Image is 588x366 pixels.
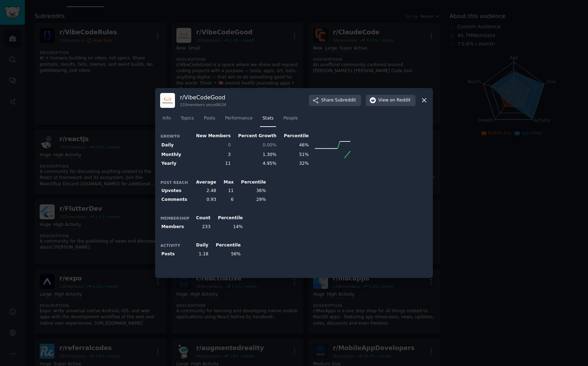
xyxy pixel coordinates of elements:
button: ShareSubreddit [309,95,361,106]
th: Percentile [210,241,242,250]
th: Daily [160,140,190,150]
th: Max [217,178,235,187]
th: Comments [160,195,190,204]
td: 1.30% [232,150,278,159]
span: Share [321,97,356,104]
td: 233 [190,222,212,231]
span: Topics [181,115,194,122]
button: Viewon Reddit [366,95,415,106]
h3: Growth [160,134,190,139]
th: Average [190,178,217,187]
td: 1.18 [190,250,210,258]
h3: r/ VibeCodeGood [180,94,226,101]
td: 3 [190,150,232,159]
th: Members [160,222,190,231]
td: 36% [235,187,267,196]
th: Percentile [278,132,310,140]
td: 29% [235,195,267,204]
th: New Members [190,132,232,140]
span: Info [163,115,171,122]
td: 14% [212,222,244,231]
span: Posts [204,115,215,122]
a: Stats [260,113,276,127]
th: Percentile [212,214,244,223]
td: 0.00% [232,140,278,150]
a: Posts [201,113,217,127]
a: Info [160,113,173,127]
th: Count [190,214,212,223]
h3: Membership [160,216,190,221]
th: Yearly [160,159,190,168]
td: 51% [278,150,310,159]
td: 6 [217,195,235,204]
th: Percentile [235,178,267,187]
td: 4.95% [232,159,278,168]
th: Percent Growth [232,132,278,140]
img: VibeCodeGood [160,93,175,108]
th: Daily [190,241,210,250]
div: 233 members since 06/24 [180,102,226,107]
td: 46% [278,140,310,150]
td: 11 [190,159,232,168]
td: 0.93 [190,195,217,204]
td: 2.48 [190,187,217,196]
td: 11 [217,187,235,196]
span: Performance [225,115,253,122]
td: 0 [190,140,232,150]
th: Monthly [160,150,190,159]
a: Topics [178,113,196,127]
h3: Post Reach [160,180,190,185]
td: 32% [278,159,310,168]
a: Performance [222,113,255,127]
td: 56% [210,250,242,258]
th: Upvotes [160,187,190,196]
h3: Activity [160,243,190,248]
span: Stats [262,115,273,122]
span: People [283,115,298,122]
span: Subreddit [335,97,356,104]
span: on Reddit [390,97,411,104]
th: Posts [160,250,190,258]
span: View [378,97,411,104]
a: People [281,113,300,127]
